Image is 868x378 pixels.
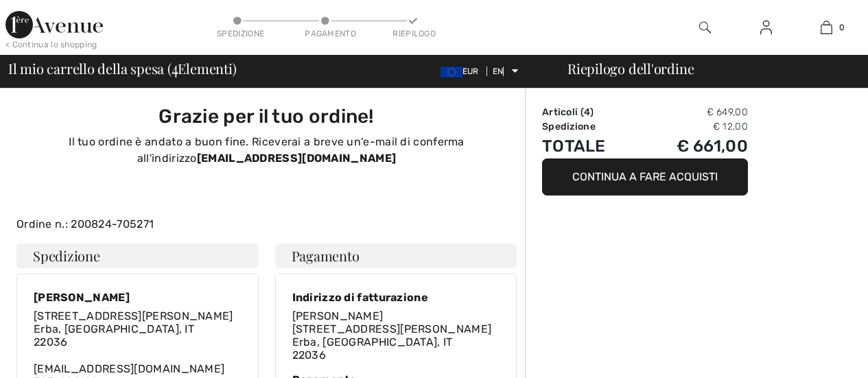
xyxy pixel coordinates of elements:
[542,137,606,156] font: Totale
[542,106,584,118] font: Articoli (
[542,121,596,132] font: Spedizione
[677,137,748,156] font: € 661,00
[292,291,429,304] font: Indirizzo di fatturazione
[178,59,236,78] font: Elementi)
[5,11,103,38] img: 1a Avenue
[292,309,384,322] font: [PERSON_NAME]
[392,29,436,38] font: Riepilogo
[292,246,360,265] font: Pagamento
[34,362,224,375] font: [EMAIL_ADDRESS][DOMAIN_NAME]
[821,19,832,36] img: La mia borsa
[292,335,453,349] font: Erba, [GEOGRAPHIC_DATA], IT
[797,19,856,36] a: 0
[441,67,462,78] img: Euro
[33,246,100,265] font: Spedizione
[5,40,97,49] font: < Continua lo shopping
[159,105,375,128] font: Grazie per il tuo ordine!
[197,152,396,165] font: [EMAIL_ADDRESS][DOMAIN_NAME]
[699,19,711,36] img: cerca nel sito web
[590,106,594,118] font: )
[760,19,772,36] img: Le mie informazioni
[34,335,68,349] font: 22036
[8,59,172,78] font: Il mio carrello della spesa (
[16,217,154,231] font: Ordine n.: 200824-705271
[542,158,748,196] button: Continua a fare acquisti
[34,291,130,304] font: [PERSON_NAME]
[172,55,178,79] font: 4
[707,106,748,118] font: € 649,00
[584,106,590,118] font: 4
[839,23,845,32] font: 0
[567,59,694,78] font: Riepilogo dell'ordine
[305,29,356,38] font: Pagamento
[462,67,479,76] font: EUR
[572,170,718,183] font: Continua a fare acquisti
[749,19,783,36] a: Registrazione
[69,135,465,165] font: Il tuo ordine è andato a buon fine. Riceverai a breve un'e-mail di conferma all'indirizzo
[217,29,264,38] font: Spedizione
[292,322,492,335] font: [STREET_ADDRESS][PERSON_NAME]
[34,309,233,322] font: [STREET_ADDRESS][PERSON_NAME]
[713,121,748,132] font: € 12,00
[292,349,327,362] font: 22036
[34,322,194,335] font: Erba, [GEOGRAPHIC_DATA], IT
[493,67,504,76] font: EN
